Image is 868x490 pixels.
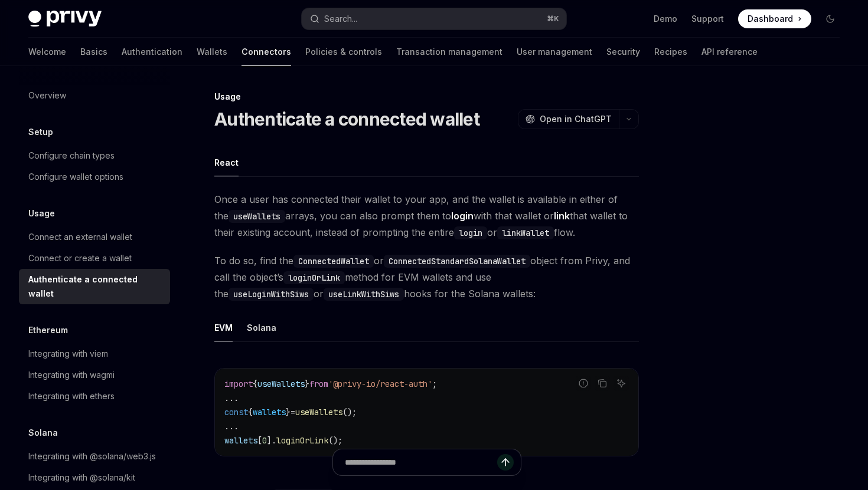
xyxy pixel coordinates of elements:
h5: Ethereum [28,323,68,337]
h5: Solana [28,426,58,440]
div: Overview [28,88,66,103]
h5: Setup [28,125,53,139]
span: ]. [267,435,276,446]
div: Integrating with viem [28,347,108,361]
strong: login [451,210,474,222]
a: Support [691,13,724,25]
span: (); [342,407,357,417]
a: Connectors [242,38,291,66]
a: User management [517,38,592,66]
span: ... [224,421,239,432]
div: EVM [214,314,233,341]
a: Connect or create a wallet [19,248,170,269]
div: Configure wallet options [28,170,123,184]
div: Solana [247,314,276,341]
span: { [248,407,253,417]
span: useWallets [295,407,342,417]
a: Integrating with @solana/web3.js [19,446,170,467]
a: API reference [701,38,758,66]
a: Dashboard [738,9,811,28]
span: To do so, find the or object from Privy, and call the object’s method for EVM wallets and use the... [214,252,639,302]
a: Configure wallet options [19,166,170,188]
button: Ask AI [614,376,629,391]
code: ConnectedWallet [293,255,374,268]
span: ; [432,379,437,389]
a: Policies & controls [305,38,382,66]
span: wallets [253,407,286,417]
span: loginOrLink [276,435,328,446]
a: Security [606,38,640,66]
button: Toggle dark mode [821,9,840,28]
span: ... [224,393,239,403]
a: Integrating with @solana/kit [19,467,170,488]
span: 0 [262,435,267,446]
span: [ [257,435,262,446]
span: const [224,407,248,417]
span: import [224,379,253,389]
a: Overview [19,85,170,106]
code: loginOrLink [283,271,345,284]
a: Wallets [197,38,227,66]
a: Integrating with viem [19,343,170,364]
code: login [454,226,487,239]
a: Configure chain types [19,145,170,166]
span: from [309,379,328,389]
span: } [305,379,309,389]
code: useLoginWithSiws [229,288,314,301]
a: Recipes [654,38,687,66]
div: Integrating with @solana/kit [28,471,135,485]
button: Open in ChatGPT [518,109,619,129]
a: Integrating with wagmi [19,364,170,386]
code: useWallets [229,210,285,223]
span: Open in ChatGPT [540,113,612,125]
span: Dashboard [748,13,793,25]
button: Open search [302,8,566,29]
h1: Authenticate a connected wallet [214,108,479,130]
code: ConnectedStandardSolanaWallet [384,255,530,268]
span: { [253,379,257,389]
div: Integrating with ethers [28,389,115,403]
div: Integrating with wagmi [28,368,115,382]
a: Integrating with ethers [19,386,170,407]
code: useLinkWithSiws [324,288,404,301]
span: wallets [224,435,257,446]
div: Search... [324,12,357,26]
span: useWallets [257,379,305,389]
a: Authenticate a connected wallet [19,269,170,304]
div: Connect or create a wallet [28,251,132,265]
strong: link [554,210,570,222]
a: Transaction management [396,38,502,66]
div: Connect an external wallet [28,230,132,244]
a: Basics [80,38,107,66]
button: Copy the contents from the code block [595,376,610,391]
div: Authenticate a connected wallet [28,272,163,301]
button: Report incorrect code [576,376,591,391]
div: Integrating with @solana/web3.js [28,449,156,463]
div: Usage [214,91,639,103]
button: Send message [497,454,514,471]
span: '@privy-io/react-auth' [328,379,432,389]
img: dark logo [28,11,102,27]
span: (); [328,435,342,446]
code: linkWallet [497,226,554,239]
a: Connect an external wallet [19,226,170,248]
h5: Usage [28,206,55,221]
a: Welcome [28,38,66,66]
input: Ask a question... [345,449,497,475]
span: ⌘ K [547,14,559,24]
span: = [291,407,295,417]
a: Demo [654,13,677,25]
div: React [214,149,239,176]
a: Authentication [122,38,182,66]
span: Once a user has connected their wallet to your app, and the wallet is available in either of the ... [214,191,639,241]
div: Configure chain types [28,149,115,163]
span: } [286,407,291,417]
